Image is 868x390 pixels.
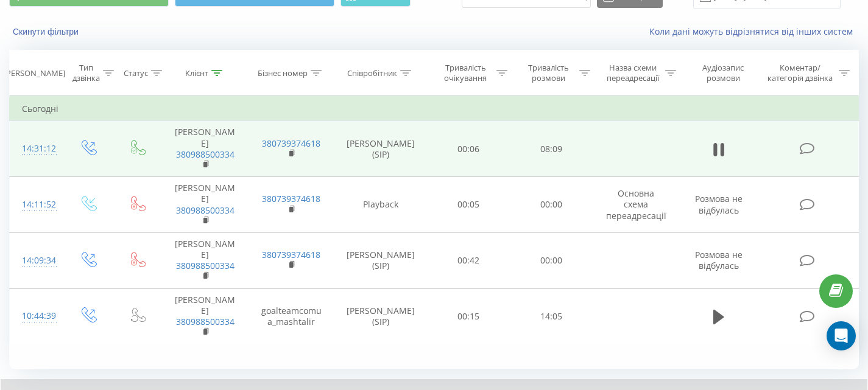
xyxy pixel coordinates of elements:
td: goalteamcomua_mashtalir [248,288,334,344]
td: [PERSON_NAME] (SIP) [334,121,427,177]
a: 380739374618 [262,249,320,260]
td: Сьогодні [10,97,859,121]
td: 00:00 [510,232,593,288]
td: [PERSON_NAME] [162,232,249,288]
td: 00:05 [427,177,510,233]
td: [PERSON_NAME] (SIP) [334,288,427,344]
div: Аудіозапис розмови [690,63,756,83]
td: Playback [334,177,427,233]
td: [PERSON_NAME] (SIP) [334,232,427,288]
td: 00:42 [427,232,510,288]
td: [PERSON_NAME] [162,177,249,233]
div: Статус [124,68,148,78]
td: 08:09 [510,121,593,177]
td: [PERSON_NAME] [162,121,249,177]
div: Open Intercom Messenger [827,321,856,350]
div: Назва схеми переадресації [604,63,663,83]
a: Коли дані можуть відрізнятися вiд інших систем [649,26,859,37]
div: 10:44:39 [22,304,51,328]
span: Розмова не відбулась [695,249,743,271]
div: Тривалість розмови [521,63,576,83]
div: Бізнес номер [258,68,308,78]
a: 380988500334 [176,316,235,327]
div: 14:11:52 [22,193,51,217]
div: Клієнт [185,68,208,78]
a: 380988500334 [176,148,235,160]
td: [PERSON_NAME] [162,288,249,344]
div: 14:09:34 [22,249,51,273]
div: [PERSON_NAME] [4,68,65,78]
a: 380739374618 [262,138,320,149]
div: Коментар/категорія дзвінка [764,63,836,83]
td: 00:15 [427,288,510,344]
div: Співробітник [347,68,397,78]
div: Тип дзвінка [72,63,100,83]
td: 00:06 [427,121,510,177]
div: Тривалість очікування [438,63,493,83]
a: 380988500334 [176,260,235,271]
span: Розмова не відбулась [695,193,743,215]
td: Основна схема переадресації [593,177,679,233]
button: Скинути фільтри [9,26,85,37]
div: 14:31:12 [22,137,51,161]
a: 380988500334 [176,204,235,216]
td: 14:05 [510,288,593,344]
a: 380739374618 [262,193,320,204]
td: 00:00 [510,177,593,233]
